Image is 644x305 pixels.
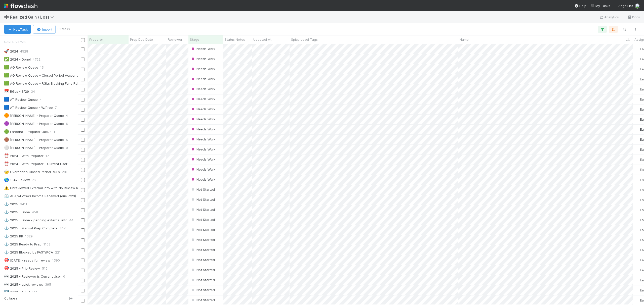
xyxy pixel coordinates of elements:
[4,162,9,166] span: ⏰
[190,167,215,172] div: Needs Work
[190,238,215,242] span: Not Started
[4,96,38,103] div: AT Review Queue
[190,37,199,42] span: Stage
[4,185,89,191] div: Unreviewed External Info with No Review Request
[190,56,215,61] div: Needs Work
[32,289,37,296] span: 161
[69,161,71,167] span: 0
[190,207,215,212] div: Not Started
[190,86,215,91] div: Needs Work
[4,258,9,262] span: 🎯
[4,48,18,55] div: 2024
[190,208,215,212] span: Not Started
[190,167,215,171] span: Needs Work
[81,168,85,172] input: Toggle Row Selected
[4,226,9,230] span: ⚓
[4,170,9,174] span: 🤕
[190,117,215,121] span: Needs Work
[81,198,85,202] input: Toggle Row Selected
[4,233,23,239] div: 2025 RR
[190,197,215,202] div: Not Started
[590,4,610,8] span: My Tasks
[190,268,215,272] span: Not Started
[52,257,60,264] span: 1390
[190,107,215,112] div: Needs Work
[33,56,41,63] span: 4762
[81,248,85,252] input: Toggle Row Selected
[4,273,61,280] div: 2025 - Reviewer is Current User
[190,157,215,161] span: Needs Work
[4,241,42,247] div: 2025 Ready to Prep
[44,241,51,247] span: 1103
[4,202,9,206] span: ⚓
[4,217,67,223] div: 2025 - Done - pending external info
[55,249,61,256] span: 221
[4,81,9,85] span: 🟩
[190,187,215,192] div: Not Started
[635,278,639,282] img: avatar_bc42736a-3f00-4d10-a11d-d22e63cdc729.png
[60,225,65,231] span: 847
[4,169,60,175] div: Overridden Closed Period RGLs
[130,37,153,42] span: Prep Due Date
[32,209,38,215] span: 458
[190,197,215,201] span: Not Started
[20,48,28,55] span: 4528
[81,118,85,122] input: Toggle Row Selected
[32,177,36,183] span: 76
[4,105,9,110] span: 🟦
[4,105,53,111] div: AT Review Queue - W/Prep
[4,25,31,34] button: NewTask
[4,194,9,198] span: ⏲️
[190,267,215,272] div: Not Started
[66,121,68,127] span: 6
[33,25,56,34] button: Import
[81,58,85,61] input: Toggle Row Selected
[54,129,55,135] span: 1
[4,257,50,264] div: [DATE] - ready for review
[4,80,86,87] div: AG Review Queue - RGLs Blocking Fund Release
[635,137,639,141] img: avatar_bc42736a-3f00-4d10-a11d-d22e63cdc729.png
[81,238,85,242] input: Toggle Row Selected
[635,87,639,91] img: avatar_bc42736a-3f00-4d10-a11d-d22e63cdc729.png
[190,66,215,71] div: Needs Work
[4,113,9,118] span: 🟠
[81,289,85,292] input: Toggle Row Selected
[66,113,68,119] span: 4
[4,57,9,61] span: ✅
[590,3,610,8] a: My Tasks
[190,258,215,262] span: Not Started
[4,186,9,190] span: ⚠️
[4,201,18,207] div: 2025
[190,117,215,122] div: Needs Work
[4,15,9,19] span: ➕
[574,3,586,8] div: Help
[62,169,67,175] span: 231
[4,145,9,150] span: ⚪
[4,2,37,10] img: logo-inverted-e16ddd16eac7371096b0.svg
[635,198,639,202] img: avatar_bc42736a-3f00-4d10-a11d-d22e63cdc729.png
[40,64,44,71] span: 13
[635,268,639,272] img: avatar_bc42736a-3f00-4d10-a11d-d22e63cdc729.png
[190,277,215,282] div: Not Started
[190,107,215,111] span: Needs Work
[4,282,9,286] span: 👀
[635,67,639,71] img: avatar_bc42736a-3f00-4d10-a11d-d22e63cdc729.png
[81,38,85,42] input: Toggle All Rows Selected
[4,210,9,214] span: ⚓
[190,227,215,232] div: Not Started
[190,177,215,182] div: Needs Work
[4,274,9,278] span: 👀
[81,148,85,152] input: Toggle Row Selected
[69,217,73,223] span: 44
[4,178,9,182] span: 🌎
[190,248,215,252] span: Not Started
[58,27,70,31] small: 52 tasks
[31,88,35,95] span: 34
[190,218,215,222] span: Not Started
[4,121,64,127] div: [PERSON_NAME] - Preparer Queue
[635,47,639,51] img: avatar_bc42736a-3f00-4d10-a11d-d22e63cdc729.png
[635,178,639,182] img: avatar_bc42736a-3f00-4d10-a11d-d22e63cdc729.png
[635,107,639,111] img: avatar_bc42736a-3f00-4d10-a11d-d22e63cdc729.png
[225,37,245,42] span: Status Notes
[190,187,215,191] span: Not Started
